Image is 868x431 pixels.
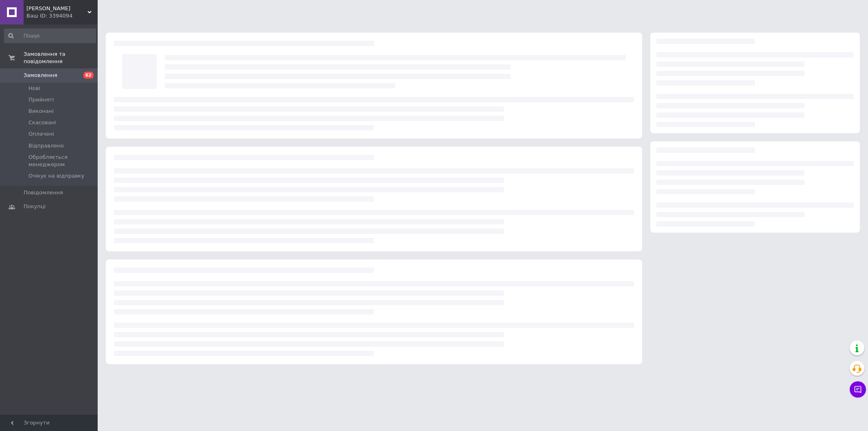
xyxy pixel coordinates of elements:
div: Ваш ID: 3394094 [26,12,98,20]
span: Відправлено [28,142,64,150]
span: Замовлення та повідомлення [24,51,98,65]
span: Нові [28,85,40,92]
span: Замовлення [24,72,57,79]
span: Скасовані [28,119,56,126]
span: Очікує на відправку [28,172,84,180]
span: Повідомлення [24,189,63,196]
button: Чат з покупцем [850,381,866,398]
span: Оплачені [28,130,54,138]
span: HUGO [26,5,87,12]
span: Прийняті [28,96,54,103]
span: 62 [83,72,94,79]
input: Пошук [4,29,96,43]
span: Обробляється менеджером [28,154,95,168]
span: Покупці [24,203,46,210]
span: Виконані [28,108,54,115]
